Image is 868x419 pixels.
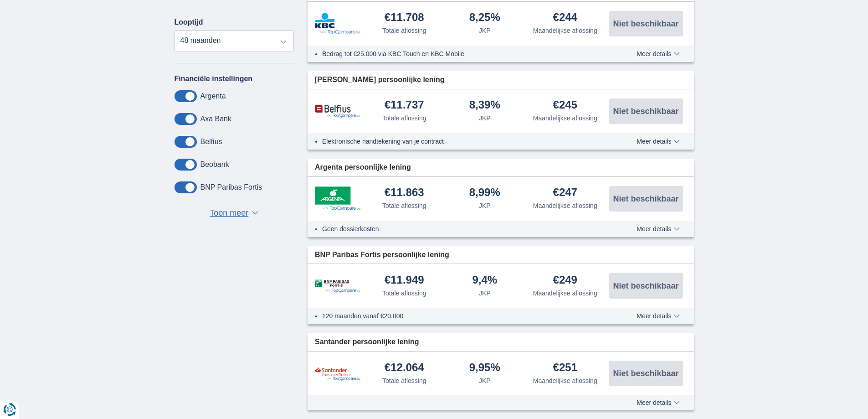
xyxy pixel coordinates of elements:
[533,114,597,123] div: Maandelijkse aflossing
[637,399,679,406] span: Meer details
[200,160,229,169] label: Beobank
[613,107,678,115] span: Niet beschikbaar
[315,104,360,118] img: product.pl.alt Belfius
[385,362,424,374] div: €12.064
[479,201,491,210] div: JKP
[175,75,253,83] label: Financiële instellingen
[479,289,491,298] div: JKP
[630,50,686,57] button: Meer details
[315,337,419,347] span: Santander persoonlijke lening
[613,282,678,290] span: Niet beschikbaar
[322,311,603,321] li: 120 maanden vanaf €20.000
[382,376,426,385] div: Totale aflossing
[609,361,683,386] button: Niet beschikbaar
[385,274,424,287] div: €11.949
[200,138,222,146] label: Belfius
[315,367,360,381] img: product.pl.alt Santander
[382,289,426,298] div: Totale aflossing
[175,18,203,26] label: Looptijd
[630,138,686,145] button: Meer details
[613,369,678,378] span: Niet beschikbaar
[479,376,491,385] div: JKP
[472,274,497,287] div: 9,4%
[609,98,683,124] button: Niet beschikbaar
[479,26,491,35] div: JKP
[630,312,686,320] button: Meer details
[315,250,449,260] span: BNP Paribas Fortis persoonlijke lening
[609,273,683,299] button: Niet beschikbaar
[533,289,597,298] div: Maandelijkse aflossing
[613,20,678,28] span: Niet beschikbaar
[637,138,679,145] span: Meer details
[210,207,248,219] span: Toon meer
[637,51,679,57] span: Meer details
[315,279,360,293] img: product.pl.alt BNP Paribas Fortis
[479,114,491,123] div: JKP
[637,226,679,232] span: Meer details
[200,115,231,123] label: Axa Bank
[469,187,500,199] div: 8,99%
[382,201,426,210] div: Totale aflossing
[533,376,597,385] div: Maandelijkse aflossing
[315,13,360,35] img: product.pl.alt KBC
[469,362,500,374] div: 9,95%
[382,114,426,123] div: Totale aflossing
[200,183,262,191] label: BNP Paribas Fortis
[637,313,679,319] span: Meer details
[315,186,360,210] img: product.pl.alt Argenta
[609,11,683,36] button: Niet beschikbaar
[322,137,603,146] li: Elektronische handtekening van je contract
[553,187,577,199] div: €247
[553,99,577,112] div: €245
[252,211,258,215] span: ▼
[613,195,678,203] span: Niet beschikbaar
[469,12,500,24] div: 8,25%
[385,187,424,199] div: €11.863
[315,162,411,173] span: Argenta persoonlijke lening
[553,12,577,24] div: €244
[630,225,686,233] button: Meer details
[630,399,686,406] button: Meer details
[553,274,577,287] div: €249
[533,26,597,35] div: Maandelijkse aflossing
[322,49,603,58] li: Bedrag tot €25.000 via KBC Touch en KBC Mobile
[200,92,226,100] label: Argenta
[207,207,261,220] button: Toon meer ▼
[382,26,426,35] div: Totale aflossing
[533,201,597,210] div: Maandelijkse aflossing
[315,75,444,85] span: [PERSON_NAME] persoonlijke lening
[385,12,424,24] div: €11.708
[385,99,424,112] div: €11.737
[322,224,603,233] li: Geen dossierkosten
[553,362,577,374] div: €251
[469,99,500,112] div: 8,39%
[609,186,683,212] button: Niet beschikbaar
